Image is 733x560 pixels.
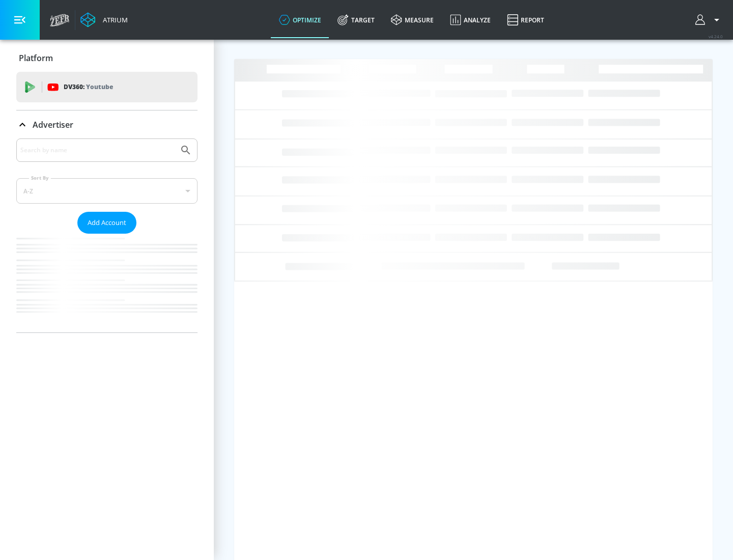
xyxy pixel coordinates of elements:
a: Report [499,2,552,38]
a: optimize [271,2,329,38]
input: Search by name [20,144,175,157]
div: A-Z [16,178,198,204]
a: Atrium [80,12,128,27]
a: measure [383,2,442,38]
div: Advertiser [16,110,198,139]
p: Youtube [86,81,113,92]
span: v 4.24.0 [709,34,723,39]
p: DV360: [64,81,113,93]
div: Advertiser [16,138,198,332]
label: Sort By [29,175,51,181]
p: Platform [19,52,53,64]
p: Advertiser [33,119,73,130]
div: Platform [16,44,198,72]
a: Target [329,2,383,38]
nav: list of Advertiser [16,234,198,332]
a: Analyze [442,2,499,38]
div: DV360: Youtube [16,72,198,102]
button: Add Account [77,212,136,234]
span: Add Account [88,217,126,229]
div: Atrium [99,15,128,24]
